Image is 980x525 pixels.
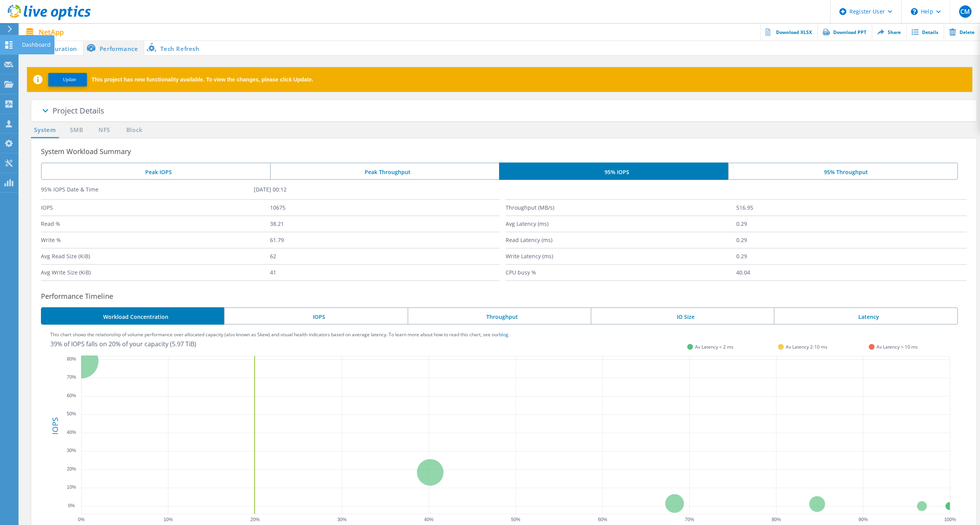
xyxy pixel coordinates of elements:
[506,265,736,280] label: CPU busy %
[695,344,734,350] label: Av Latency < 2 ms
[774,307,958,325] li: Latency
[41,249,270,264] label: Avg Read Size (KiB)
[41,232,270,248] label: Write %
[67,411,76,417] text: 50%
[736,232,967,248] label: 0.29
[48,73,87,86] button: Update
[728,163,958,180] li: 95% Throughput
[250,517,260,522] text: 20%
[67,484,76,490] text: 10%
[859,517,868,522] text: 90%
[760,23,817,41] a: Download XLSX
[944,517,956,522] text: 100%
[50,340,196,348] label: 39% of IOPS falls on 20% of your capacity (5.97 TiB)
[31,125,59,135] a: System
[906,23,944,41] a: Details
[41,307,224,325] li: Workload Concentration
[8,16,91,22] a: Live Optics Dashboard
[270,232,499,248] label: 61.79
[598,517,607,522] text: 60%
[270,216,499,232] label: 38.21
[39,29,64,36] span: NetApp
[506,200,736,215] label: Throughput (MB/s)
[786,344,827,350] label: Av Latency 2-10 ms
[41,186,254,193] label: 95% IOPS Date & Time
[41,216,270,232] label: Read %
[67,393,76,398] text: 60%
[772,517,781,522] text: 80%
[960,8,970,15] span: CM
[67,374,76,380] text: 70%
[92,77,313,82] span: This project has new functionality available. To view the changes, please click Update.
[499,331,508,338] span: blog
[337,517,346,522] text: 30%
[67,448,76,453] text: 30%
[736,265,967,280] label: 40.04
[163,517,173,522] text: 10%
[944,23,980,41] a: Delete
[506,249,736,264] label: Write Latency (ms)
[499,163,728,180] li: 95% IOPS
[736,216,967,232] label: 0.29
[53,105,104,116] span: Project Details
[22,42,51,47] div: Dashboard
[97,125,112,135] a: NFS
[736,249,967,264] label: 0.29
[68,503,75,508] text: 0%
[254,186,467,193] label: [DATE] 00:12
[124,125,145,135] a: Block
[270,200,499,215] label: 10675
[876,344,918,350] label: Av Latency > 10 ms
[270,163,499,180] li: Peak Throughput
[685,517,694,522] text: 70%
[67,356,76,362] text: 80%
[50,417,60,435] text: IOPS
[41,265,270,280] label: Avg Write Size (KiB)
[68,125,85,135] a: SMB
[41,146,977,157] h3: System Workload Summary
[506,216,736,232] label: Avg Latency (ms)
[511,517,520,522] text: 50%
[50,332,510,337] label: This chart shows the relationship of volume performance over allocated capacity (also known as Sk...
[67,430,76,435] text: 40%
[41,200,270,215] label: IOPS
[63,77,76,83] span: Update
[424,517,433,522] text: 40%
[224,307,407,325] li: IOPS
[408,307,591,325] li: Throughput
[872,23,906,41] a: Share
[41,163,270,180] li: Peak IOPS
[270,249,499,264] label: 62
[911,8,918,15] svg: \n
[817,23,872,41] a: Download PPT
[78,517,85,522] text: 0%
[270,265,499,280] label: 41
[67,466,76,472] text: 20%
[591,307,774,325] li: IO Size
[736,200,967,215] label: 516.95
[41,291,977,301] h3: Performance Timeline
[506,232,736,248] label: Read Latency (ms)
